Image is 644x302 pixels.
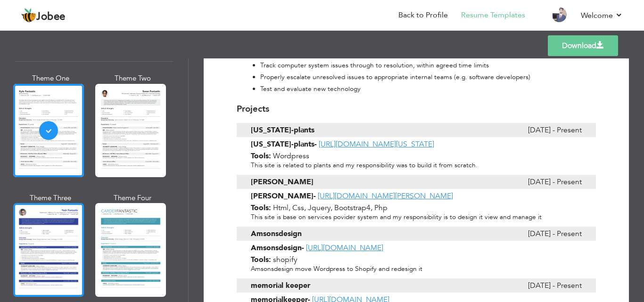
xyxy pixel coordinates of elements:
span: [US_STATE]-plants [251,123,314,137]
span: shopify [273,254,297,265]
span: Tools: [251,151,271,161]
a: Back to Profile [398,10,448,21]
div: Amsonsdesign move Wordpress to Shopify and redesign it [237,264,596,274]
div: Theme Two [97,73,168,83]
div: This site is related to plants and my responsibility was to build it from scratch. [237,161,596,170]
span: [PERSON_NAME] [251,191,314,201]
h3: Projects [237,104,596,114]
span: Jobee [36,12,66,22]
div: This site is base on services povider system and my responsibility is to design it view and manag... [237,212,596,222]
li: Test and evaluate new technology [260,83,579,95]
span: [DATE] - Present [528,278,582,293]
span: - [314,139,317,149]
span: - [314,191,316,201]
a: Download [548,35,618,56]
div: Theme Three [15,193,86,203]
a: [URL][DOMAIN_NAME][US_STATE] [319,139,434,149]
span: memorial keeper [251,278,310,293]
span: Tools: [251,203,271,213]
a: Welcome [581,10,623,21]
span: [PERSON_NAME] [251,175,314,189]
a: Jobee [21,8,66,23]
div: Theme Four [97,193,168,203]
span: Html, Css, Jquery, Bootstrap4, Php [273,203,388,213]
span: [DATE] - Present [528,227,582,241]
span: - [302,243,304,253]
img: Profile Img [552,7,567,22]
span: [DATE] - Present [528,123,582,137]
div: Theme One [15,73,86,83]
span: Tools: [251,254,271,265]
span: Amsonsdesign [251,243,302,253]
span: [US_STATE]-plants [251,139,314,149]
a: [URL][DOMAIN_NAME] [306,243,383,253]
span: Wordpress [273,151,309,161]
img: jobee.io [21,8,36,23]
span: [DATE] - Present [528,175,582,189]
li: Track computer system issues through to resolution, within agreed time limits [260,59,579,71]
li: Properly escalate unresolved issues to appropriate internal teams (e.g. software developers) [260,71,579,83]
span: Amsonsdesign [251,227,302,241]
a: Resume Templates [461,10,525,21]
a: [URL][DOMAIN_NAME][PERSON_NAME] [318,191,453,201]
